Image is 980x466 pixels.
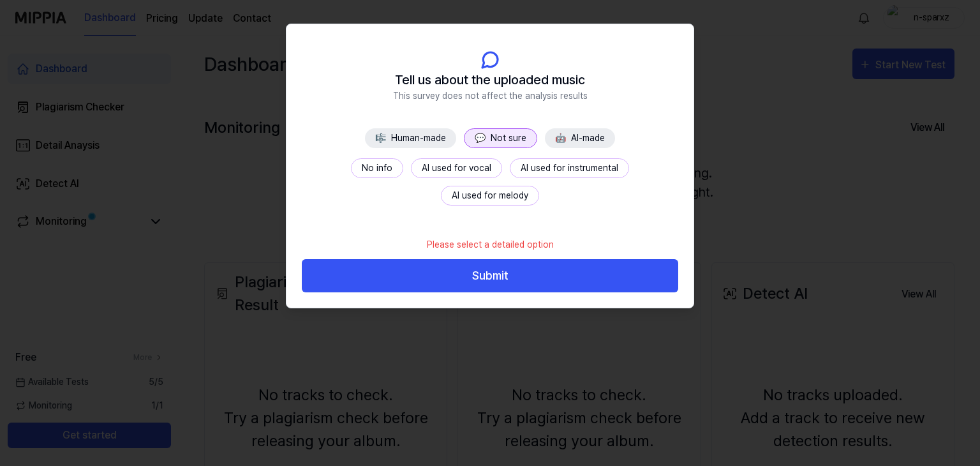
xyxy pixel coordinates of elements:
button: 💬Not sure [464,128,537,148]
span: 🎼 [375,133,386,143]
button: Submit [302,259,678,293]
button: No info [351,158,403,178]
span: Tell us about the uploaded music [395,70,585,89]
span: 🤖 [555,133,566,143]
button: 🤖AI-made [545,128,615,148]
span: 💬 [475,133,486,143]
button: AI used for instrumental [510,158,629,178]
button: AI used for melody [441,186,539,206]
span: This survey does not affect the analysis results [393,89,588,103]
button: 🎼Human-made [365,128,456,148]
button: AI used for vocal [411,158,502,178]
div: Please select a detailed option [419,230,561,259]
